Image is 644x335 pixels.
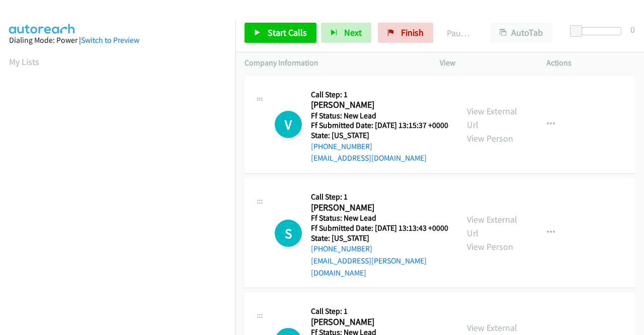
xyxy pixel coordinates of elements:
h2: [PERSON_NAME] [311,316,445,328]
a: Start Calls [245,23,316,43]
h1: S [275,220,302,247]
p: View [440,57,528,69]
h2: [PERSON_NAME] [311,99,445,111]
div: The call is yet to be attempted [275,220,302,247]
div: Delay between calls (in seconds) [575,27,621,35]
a: View Person [467,132,513,144]
a: [EMAIL_ADDRESS][DOMAIN_NAME] [311,153,427,163]
a: Switch to Preview [81,35,139,45]
a: [EMAIL_ADDRESS][PERSON_NAME][DOMAIN_NAME] [311,256,427,278]
h5: State: [US_STATE] [311,130,448,141]
h5: Call Step: 1 [311,306,448,316]
div: 0 [630,23,635,36]
a: [PHONE_NUMBER] [311,142,372,151]
h5: State: [US_STATE] [311,233,449,243]
p: Paused [447,26,472,40]
a: View External Url [467,105,517,130]
h5: Ff Status: New Lead [311,111,448,121]
a: [PHONE_NUMBER] [311,244,372,253]
h2: [PERSON_NAME] [311,202,445,214]
button: Next [321,23,371,43]
p: Actions [546,57,635,69]
h5: Ff Status: New Lead [311,213,449,223]
div: Dialing Mode: Power | [9,34,226,46]
a: View External Url [467,214,517,239]
div: The call is yet to be attempted [275,111,302,138]
h5: Ff Submitted Date: [DATE] 13:13:43 +0000 [311,223,449,233]
span: Start Calls [268,27,307,38]
h5: Ff Submitted Date: [DATE] 13:15:37 +0000 [311,120,448,130]
span: Next [344,27,362,38]
a: Finish [378,23,433,43]
span: Finish [401,27,424,38]
a: My Lists [9,56,39,68]
p: Company Information [245,57,422,69]
h5: Call Step: 1 [311,192,449,202]
h5: Call Step: 1 [311,90,448,100]
h1: V [275,111,302,138]
a: View Person [467,241,513,252]
button: AutoTab [490,23,552,43]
